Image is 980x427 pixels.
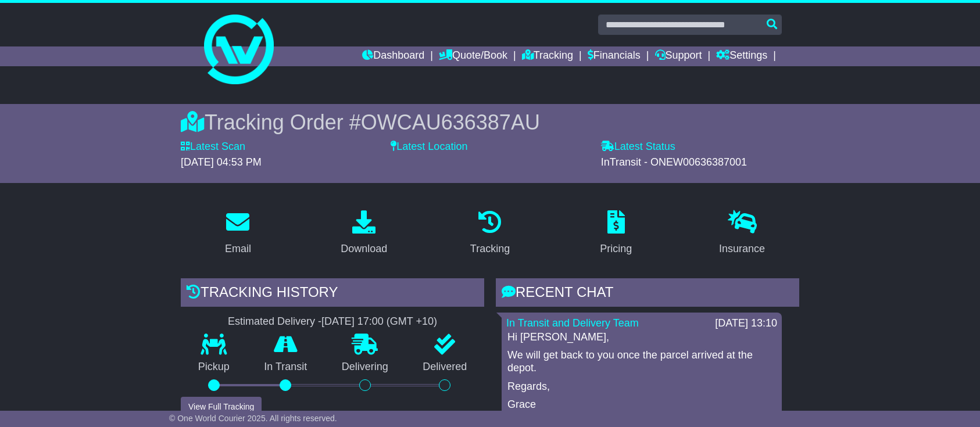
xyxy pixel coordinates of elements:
div: Pricing [600,241,632,257]
a: Quote/Book [439,46,507,66]
div: Insurance [719,241,765,257]
a: Dashboard [362,46,424,66]
div: Estimated Delivery - [181,315,484,328]
span: [DATE] 04:53 PM [181,156,262,168]
label: Latest Location [391,141,467,153]
a: Email [217,206,259,261]
p: Delivered [406,361,485,374]
a: In Transit and Delivery Team [506,317,639,329]
p: We will get back to you once the parcel arrived at the depot. [507,349,776,374]
a: Financials [588,46,641,66]
span: OWCAU636387AU [361,110,540,134]
span: InTransit - ONEW00636387001 [601,156,747,168]
a: Pricing [592,206,639,261]
label: Latest Status [601,141,675,153]
div: Tracking Order # [181,110,799,135]
a: Tracking [463,206,517,261]
p: Regards, [507,381,776,393]
a: Support [655,46,702,66]
div: [DATE] 17:00 (GMT +10) [321,315,437,328]
div: RECENT CHAT [496,278,799,310]
a: Insurance [711,206,772,261]
p: Pickup [181,361,247,374]
span: © One World Courier 2025. All rights reserved. [169,414,337,423]
div: [DATE] 13:10 [715,317,777,330]
label: Latest Scan [181,141,245,153]
button: View Full Tracking [181,397,262,417]
a: Tracking [522,46,573,66]
a: Download [333,206,395,261]
p: Delivering [324,361,406,374]
p: In Transit [247,361,325,374]
p: Grace [507,399,776,411]
div: Download [341,241,387,257]
div: Email [225,241,251,257]
div: Tracking history [181,278,484,310]
div: Tracking [470,241,510,257]
p: Hi [PERSON_NAME], [507,331,776,344]
a: Settings [716,46,767,66]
